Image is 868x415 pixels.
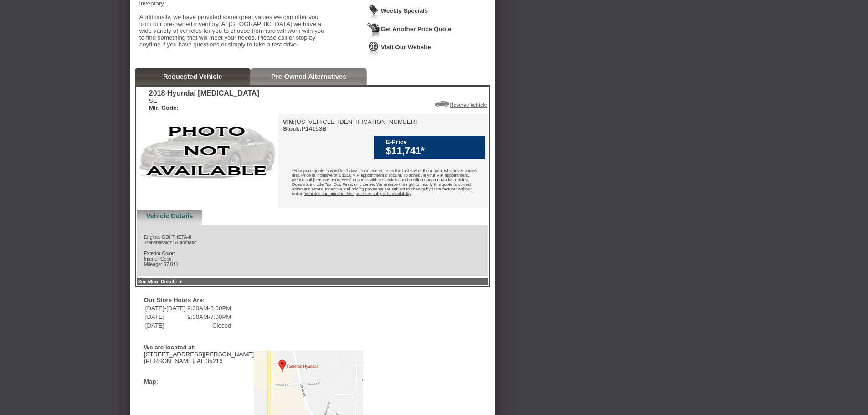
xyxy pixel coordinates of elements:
div: We are located at: [144,344,359,351]
div: Map: [144,378,158,385]
a: Get Another Price Quote [381,26,452,32]
td: [DATE] [145,322,186,329]
img: Icon_ReserveVehicleCar.png [435,101,449,107]
a: Reserve Vehicle [450,102,487,108]
b: Mfr. Code: [149,104,179,111]
u: Vehicles contained in this quote are subject to availability [304,191,411,196]
img: 2018 Hyundai Sonata [136,114,278,189]
a: [STREET_ADDRESS][PERSON_NAME][PERSON_NAME], AL 35216 [144,351,254,364]
div: *Your price quote is valid for 1 days from receipt, or on the last day of the month, whichever co... [278,162,488,205]
div: [US_VEHICLE_IDENTIFICATION_NUMBER] P14153B [283,118,417,132]
img: Icon_WeeklySpecials.png [367,5,380,21]
div: Engine: GDI THETA-II Transmission: Automatic Exterior Color: Interior Color: Mileage: 67,011 [136,225,489,277]
a: See More Details ▼ [138,279,183,284]
div: SE [149,97,259,111]
b: VIN: [283,118,295,125]
td: 9:00AM-7:00PM [187,313,231,321]
a: Visit Our Website [381,44,431,51]
div: Our Store Hours Are: [144,297,359,303]
div: E-Price [386,138,481,145]
img: Icon_VisitWebsite.png [367,41,380,58]
a: Weekly Specials [381,7,428,14]
div: $11,741* [386,145,481,157]
td: [DATE]-[DATE] [145,304,186,312]
td: 9:00AM-8:00PM [187,304,231,312]
a: Pre-Owned Alternatives [271,73,346,80]
img: Icon_GetQuote.png [367,23,380,40]
td: Closed [187,322,231,329]
div: 2018 Hyundai [MEDICAL_DATA] [149,89,259,97]
a: Requested Vehicle [163,73,222,80]
a: Vehicle Details [146,212,193,220]
td: [DATE] [145,313,186,321]
b: Stock: [283,125,302,132]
